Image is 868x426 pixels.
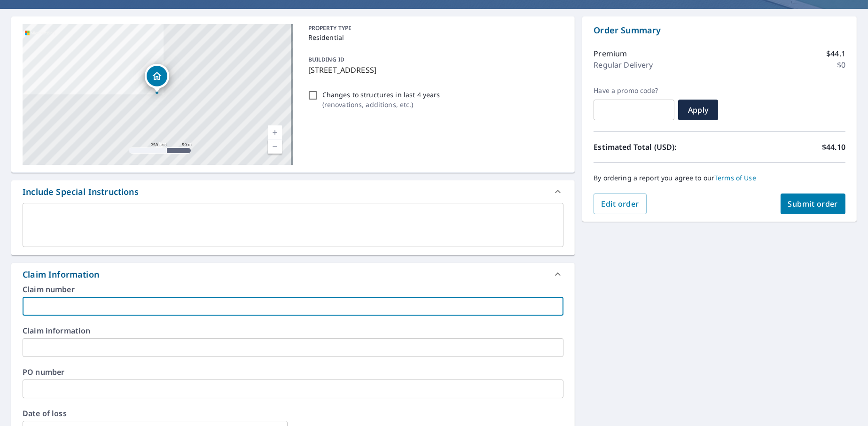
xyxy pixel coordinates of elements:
span: Edit order [601,199,639,209]
p: ( renovations, additions, etc. ) [322,100,440,109]
button: Submit order [781,194,846,214]
p: Regular Delivery [594,59,653,70]
p: Order Summary [594,24,845,37]
button: Edit order [594,194,647,214]
div: Include Special Instructions [23,186,139,198]
p: Estimated Total (USD): [594,141,719,153]
label: Claim number [23,286,563,293]
a: Current Level 17, Zoom Out [268,139,282,154]
a: Current Level 17, Zoom In [268,125,282,139]
p: $44.1 [826,48,845,59]
button: Apply [678,100,718,120]
p: $0 [837,59,845,70]
label: PO number [23,368,563,376]
p: [STREET_ADDRESS] [308,64,560,76]
div: Claim Information [23,268,99,281]
label: Claim information [23,327,563,334]
div: Dropped pin, building 1, Residential property, 5214 Westgate Dr Amarillo, TX 79106 [145,64,169,93]
div: Include Special Instructions [11,180,575,203]
label: Have a promo code? [594,86,674,95]
p: Premium [594,48,627,59]
p: By ordering a report you agree to our [594,174,845,182]
a: Terms of Use [714,173,756,182]
p: $44.10 [822,141,845,153]
p: PROPERTY TYPE [308,24,560,32]
div: Claim Information [11,263,575,286]
label: Date of loss [23,410,288,417]
p: BUILDING ID [308,55,344,63]
span: Submit order [788,199,838,209]
span: Apply [686,105,711,115]
p: Changes to structures in last 4 years [322,90,440,100]
p: Residential [308,32,560,42]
